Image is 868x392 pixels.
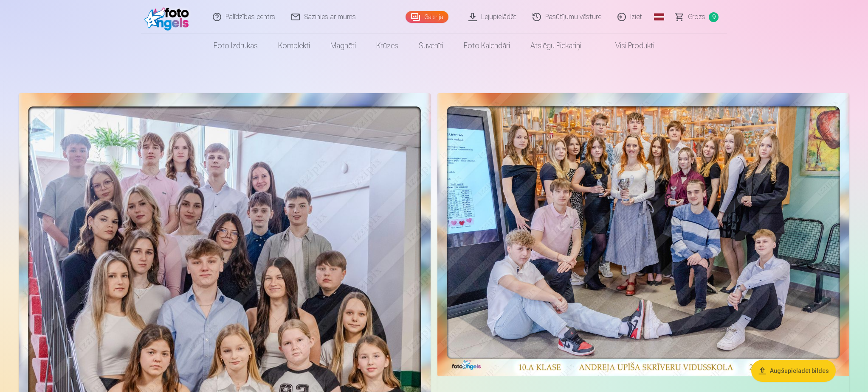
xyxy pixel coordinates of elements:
a: Galerija [406,11,448,23]
a: Atslēgu piekariņi [520,34,592,58]
a: Foto izdrukas [203,34,268,58]
a: Visi produkti [592,34,665,58]
a: Komplekti [268,34,320,58]
a: Krūzes [366,34,409,58]
button: Augšupielādēt bildes [751,360,836,382]
img: /fa1 [144,3,193,31]
span: 9 [709,12,719,22]
span: Grozs [688,12,705,22]
a: Magnēti [320,34,366,58]
a: Foto kalendāri [454,34,520,58]
a: Suvenīri [409,34,454,58]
